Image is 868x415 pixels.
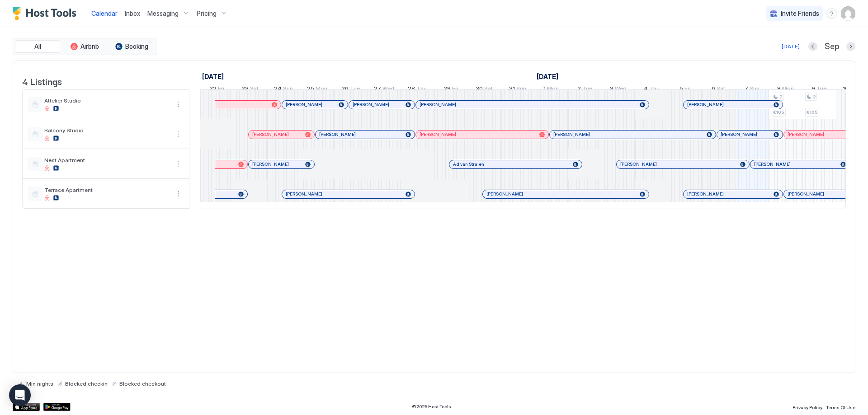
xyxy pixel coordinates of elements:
[173,188,184,199] div: menu
[44,97,169,104] span: Attelier Studio
[412,404,451,410] span: © 2025 Host Tools
[252,131,289,137] span: [PERSON_NAME]
[416,85,427,94] span: Thu
[13,38,156,55] div: tab-group
[813,94,816,100] span: 2
[721,131,757,137] span: [PERSON_NAME]
[642,83,662,96] a: September 4, 2025
[272,83,295,96] a: August 24, 2025
[274,85,282,94] span: 24
[420,131,456,137] span: [PERSON_NAME]
[840,83,864,96] a: September 10, 2025
[13,7,80,20] a: Host Tools Logo
[125,42,148,51] span: Booking
[305,83,330,96] a: August 25, 2025
[610,85,613,94] span: 3
[109,40,154,53] button: Booking
[286,191,322,197] span: [PERSON_NAME]
[709,83,727,96] a: September 6, 2025
[782,42,800,51] div: [DATE]
[408,85,415,94] span: 28
[382,85,394,94] span: Wed
[283,85,293,94] span: Sun
[684,85,691,94] span: Fri
[679,85,683,94] span: 5
[44,157,169,163] span: Nest Apartment
[615,85,627,94] span: Wed
[582,85,592,94] span: Tue
[173,159,184,169] div: menu
[712,85,715,94] span: 6
[316,85,327,94] span: Mon
[319,131,356,137] span: [PERSON_NAME]
[44,127,169,134] span: Balcony Studio
[9,384,31,406] div: Open Intercom Messenger
[91,9,118,17] span: Calendar
[173,99,184,110] div: menu
[252,161,289,167] span: [PERSON_NAME]
[754,161,791,167] span: [PERSON_NAME]
[577,85,581,94] span: 2
[644,85,648,94] span: 4
[745,85,748,94] span: 7
[781,9,819,18] span: Invite Friends
[147,9,179,18] span: Messaging
[846,42,855,51] button: Next month
[209,85,217,94] span: 22
[507,83,528,96] a: August 31, 2025
[372,83,396,96] a: August 27, 2025
[173,159,184,169] button: More options
[826,8,837,19] div: menu
[779,94,782,100] span: 2
[841,6,855,21] div: User profile
[406,83,429,96] a: August 28, 2025
[742,83,762,96] a: September 7, 2025
[809,83,829,96] a: September 9, 2025
[793,402,822,411] a: Privacy Policy
[476,85,483,94] span: 30
[843,85,849,94] span: 10
[807,109,818,115] span: €105
[218,85,224,94] span: Fri
[173,129,184,140] button: More options
[22,74,62,88] span: 4 Listings
[62,40,107,53] button: Airbnb
[825,42,839,52] span: Sep
[43,403,71,411] a: Google Play Store
[788,191,824,197] span: [PERSON_NAME]
[125,9,140,17] span: Inbox
[173,188,184,199] button: More options
[339,83,362,96] a: August 26, 2025
[547,85,559,94] span: Mon
[453,161,484,167] span: Ad van Stralen
[34,42,41,51] span: All
[793,405,822,410] span: Privacy Policy
[80,42,99,51] span: Airbnb
[13,403,40,411] a: App Store
[15,40,60,53] button: All
[341,85,349,94] span: 26
[173,129,184,140] div: menu
[608,83,629,96] a: September 3, 2025
[717,85,725,94] span: Sat
[443,85,451,94] span: 29
[239,83,261,96] a: August 23, 2025
[575,83,594,96] a: September 2, 2025
[484,85,493,94] span: Sat
[543,85,546,94] span: 1
[286,102,322,107] span: [PERSON_NAME]
[353,102,389,107] span: [PERSON_NAME]
[420,102,456,107] span: [PERSON_NAME]
[350,85,360,94] span: Tue
[620,161,657,167] span: [PERSON_NAME]
[516,85,526,94] span: Sun
[534,70,561,83] a: September 1, 2025
[826,402,855,411] a: Terms Of Use
[649,85,660,94] span: Thu
[808,42,817,51] button: Previous month
[207,83,226,96] a: August 22, 2025
[773,109,784,115] span: €105
[173,99,184,110] button: More options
